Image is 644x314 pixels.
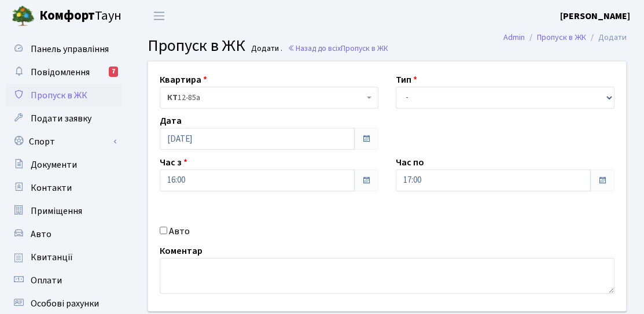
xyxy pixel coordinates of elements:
[537,31,586,43] a: Пропуск в ЖК
[503,31,525,43] a: Admin
[486,25,644,50] nav: breadcrumb
[396,156,424,169] label: Час по
[6,84,122,107] a: Пропуск в ЖК
[160,114,182,128] label: Дата
[586,31,627,44] li: Додати
[160,87,378,109] span: <b>КТ</b>&nbsp;&nbsp;&nbsp;&nbsp;12-85а
[160,73,207,87] label: Квартира
[341,43,388,54] span: Пропуск в ЖК
[31,43,109,56] span: Панель управління
[31,112,91,125] span: Подати заявку
[6,269,122,292] a: Оплати
[288,43,388,54] a: Назад до всіхПропуск в ЖК
[31,89,87,102] span: Пропуск в ЖК
[31,274,62,287] span: Оплати
[109,67,118,77] div: 7
[31,158,77,171] span: Документи
[169,224,190,238] label: Авто
[160,156,187,169] label: Час з
[145,6,174,25] button: Переключити навігацію
[12,5,35,28] img: logo.png
[560,9,630,23] a: [PERSON_NAME]
[6,130,122,153] a: Спорт
[31,205,82,217] span: Приміщення
[39,6,122,26] span: Таун
[6,246,122,269] a: Квитанції
[560,10,630,23] b: [PERSON_NAME]
[6,153,122,176] a: Документи
[31,66,90,79] span: Повідомлення
[167,92,364,104] span: <b>КТ</b>&nbsp;&nbsp;&nbsp;&nbsp;12-85а
[6,176,122,200] a: Контакти
[39,6,95,25] b: Комфорт
[167,92,178,104] b: КТ
[31,182,72,194] span: Контакти
[31,251,73,264] span: Квитанції
[31,228,51,241] span: Авто
[6,107,122,130] a: Подати заявку
[31,297,99,310] span: Особові рахунки
[6,61,122,84] a: Повідомлення7
[396,73,417,87] label: Тип
[6,200,122,223] a: Приміщення
[249,44,282,54] small: Додати .
[148,34,245,57] span: Пропуск в ЖК
[6,38,122,61] a: Панель управління
[160,244,203,258] label: Коментар
[6,223,122,246] a: Авто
